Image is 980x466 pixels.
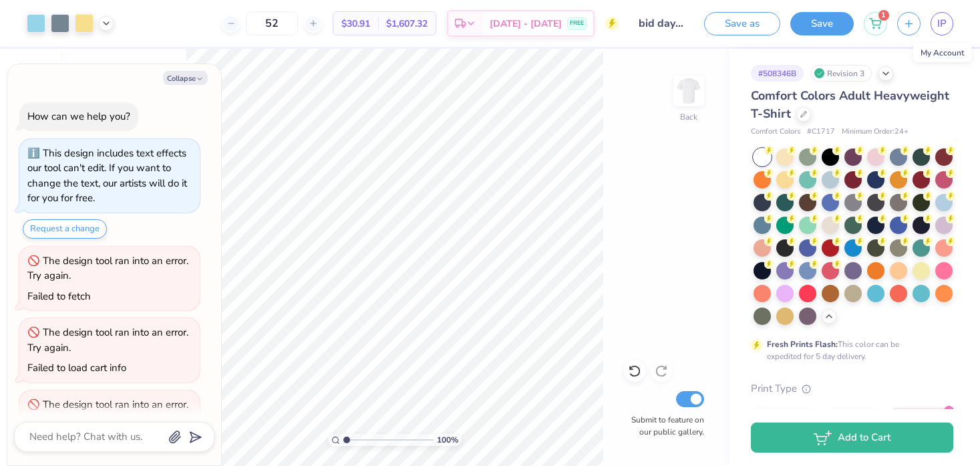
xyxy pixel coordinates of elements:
[887,408,952,428] div: Digital Print
[751,65,804,82] div: # 508346B
[23,219,107,239] button: Request a change
[27,361,126,374] div: Failed to load cart info
[931,12,953,35] a: IP
[27,398,188,427] div: The design tool ran into an error. Try again.
[341,17,370,31] span: $30.91
[751,408,816,428] div: Screen Print
[27,326,188,354] div: The design tool ran into an error. Try again.
[767,338,931,362] div: This color can be expedited for 5 day delivery.
[490,17,562,31] span: [DATE] - [DATE]
[937,16,947,31] span: IP
[751,381,953,396] div: Print Type
[386,17,428,31] span: $1,607.32
[680,111,697,123] div: Back
[878,10,889,21] span: 1
[437,434,458,446] span: 100 %
[842,126,909,138] span: Minimum Order: 24 +
[790,12,854,35] button: Save
[163,71,208,85] button: Collapse
[629,10,694,37] input: Untitled Design
[751,88,949,122] span: Comfort Colors Adult Heavyweight T-Shirt
[27,289,91,303] div: Failed to fetch
[27,146,187,205] div: This design includes text effects our tool can't edit. If you want to change the text, our artist...
[246,11,298,35] input: – –
[751,423,953,453] button: Add to Cart
[913,43,971,62] div: My Account
[27,254,188,283] div: The design tool ran into an error. Try again.
[675,78,702,104] img: Back
[570,19,584,28] span: FREE
[810,65,872,82] div: Revision 3
[27,110,130,123] div: How can we help you?
[704,12,780,35] button: Save as
[767,339,838,350] strong: Fresh Prints Flash:
[807,126,835,138] span: # C1717
[820,408,883,428] div: Embroidery
[624,414,704,438] label: Submit to feature on our public gallery.
[751,126,800,138] span: Comfort Colors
